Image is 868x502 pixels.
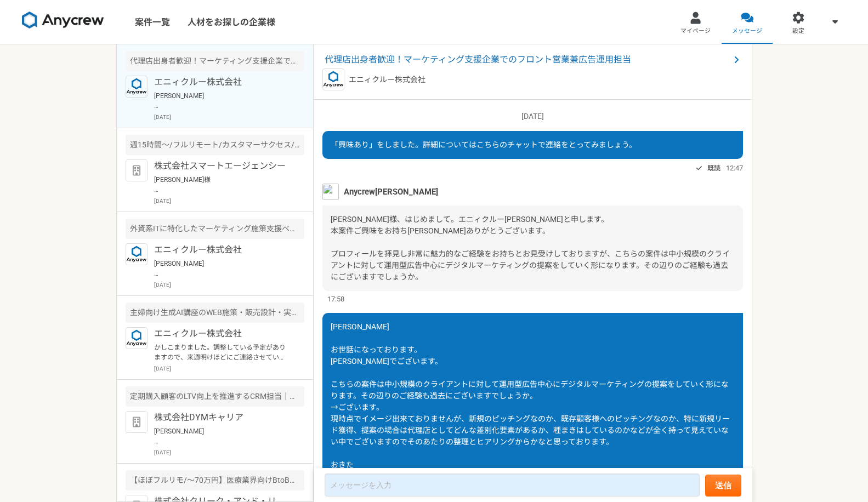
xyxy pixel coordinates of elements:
p: [DATE] [154,364,304,373]
span: 代理店出身者歓迎！マーケティング支援企業でのフロント営業兼広告運用担当 [325,53,730,66]
span: マイページ [680,27,711,36]
div: 代理店出身者歓迎！マーケティング支援企業でのフロント営業兼広告運用担当 [126,51,304,71]
span: [PERSON_NAME] お世話になっております。 [PERSON_NAME]でございます。 こちらの案件は中小規模のクライアントに対して運用型広告中心にデジタルマーケティングの提案をしていく... [331,322,730,469]
div: 主婦向け生成AI講座のWEB施策・販売設計・実行ディレクター募集 [126,303,304,323]
img: 8DqYSo04kwAAAAASUVORK5CYII= [22,12,104,29]
img: logo_text_blue_01.png [126,76,147,98]
div: 定期購入顧客のLTV向上を推進するCRM担当｜週3〜5日稼働 [126,386,304,407]
span: 17:58 [327,294,344,304]
p: [PERSON_NAME] お世話になっております。 [PERSON_NAME]でございます。 ・サイバーセキュリティ領域の企業に対するマーケティング支援のご経験 →ございません。 ・外資系等、... [154,259,290,278]
p: [PERSON_NAME]様 ご回答ありがとうございます。 ぜひ一度弊社の担当と面談の機会をいただけますと幸いです。 下記のURLにて面談のご調整をよろしくお願いいたします。 [URL][DOM... [154,175,290,195]
img: default_org_logo-42cde973f59100197ec2c8e796e4974ac8490bb5b08a0eb061ff975e4574aa76.png [126,159,147,181]
img: naoya%E3%81%AE%E3%82%B3%E3%83%92%E3%82%9A%E3%83%BC.jpeg [322,184,339,200]
span: 既読 [707,162,721,175]
p: [PERSON_NAME] お世話になっております。 [PERSON_NAME]でございます。 こちらの案件は中小規模のクライアントに対して運用型広告中心にデジタルマーケティングの提案をしていく... [154,91,290,111]
img: logo_text_blue_01.png [126,327,147,349]
img: logo_text_blue_01.png [322,69,344,90]
p: エニィクルー株式会社 [154,327,290,340]
p: エニィクルー株式会社 [154,243,290,256]
p: エニィクルー株式会社 [349,74,426,85]
span: 12:47 [726,163,743,173]
img: logo_text_blue_01.png [126,243,147,265]
p: [DATE] [322,111,743,122]
p: [PERSON_NAME] お世話になっております。 承知致しました。 では[DATE]11:00 ～ 何卒宜しくお願い致します。 おきた [154,426,290,446]
p: エニィクルー株式会社 [154,76,290,89]
span: [PERSON_NAME]様、はじめまして。エニィクルー[PERSON_NAME]と申します。 本案件ご興味をお持ち[PERSON_NAME]ありがとうございます。 プロフィールを拝見し非常に魅... [331,215,730,281]
div: 【ほぼフルリモ/～70万円】医療業界向けBtoBマーケティングプロデューサー [126,470,304,490]
button: 送信 [705,475,741,497]
span: Anycrew[PERSON_NAME] [344,186,438,198]
p: [DATE] [154,281,304,289]
div: 外資系ITに特化したマーケティング施策支援ベンチャー PM（施策の運用〜管理） [126,219,304,239]
div: 週15時間〜/フルリモート/カスタマーサクセス/AIツール導入支援担当! [126,135,304,155]
span: 設定 [792,27,804,36]
span: メッセージ [732,27,762,36]
span: 「興味あり」をしました。詳細についてはこちらのチャットで連絡をとってみましょう。 [331,140,637,149]
p: 株式会社DYMキャリア [154,411,290,424]
p: かしこまりました。調整している予定がありますので、来週明けほどにご連絡させていただきます。 よろしくお願いいたします。 [154,343,290,362]
p: [DATE] [154,113,304,121]
p: 株式会社スマートエージェンシー [154,159,290,173]
p: [DATE] [154,197,304,205]
img: default_org_logo-42cde973f59100197ec2c8e796e4974ac8490bb5b08a0eb061ff975e4574aa76.png [126,411,147,433]
p: [DATE] [154,448,304,457]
